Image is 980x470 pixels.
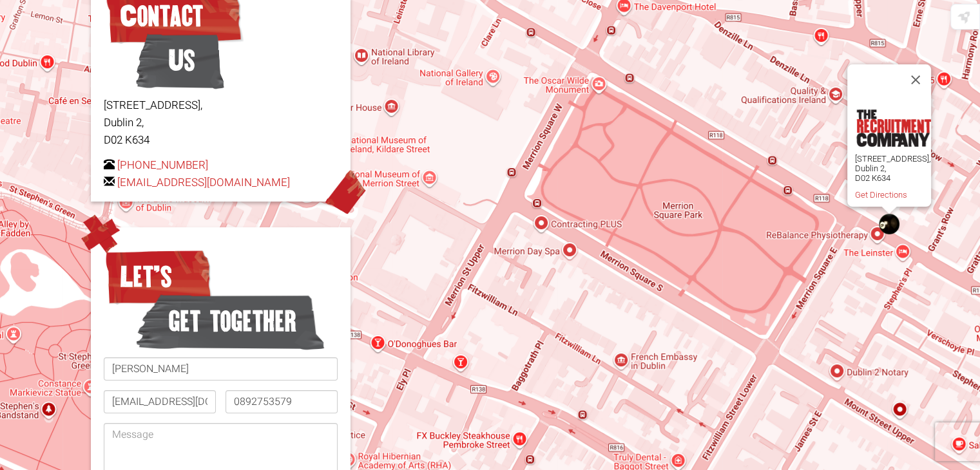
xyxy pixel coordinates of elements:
a: Get Directions [855,190,907,200]
p: [STREET_ADDRESS], Dublin 2, D02 K634 [855,154,931,183]
input: Name [104,357,338,381]
span: Let’s [104,245,213,309]
input: Email [104,390,216,413]
a: [PHONE_NUMBER] [117,157,208,173]
button: Close [900,64,931,95]
div: The Recruitment Company [879,214,899,234]
span: get together [136,289,325,353]
img: the-recruitment-company.png [856,109,931,147]
span: Us [136,28,224,93]
input: Phone [226,390,338,413]
a: [EMAIL_ADDRESS][DOMAIN_NAME] [117,174,290,191]
p: [STREET_ADDRESS], Dublin 2, D02 K634 [104,97,338,149]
